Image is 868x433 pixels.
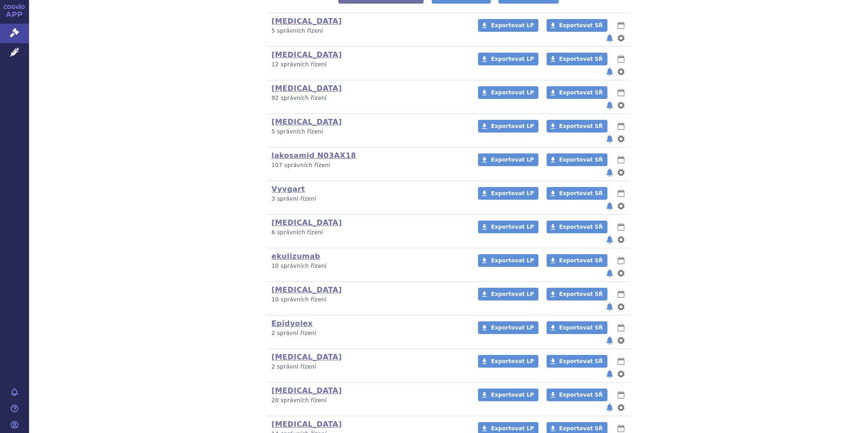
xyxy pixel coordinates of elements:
button: lhůty [616,54,626,64]
button: lhůty [616,121,626,132]
button: lhůty [616,20,626,31]
span: Exportovat SŘ [559,56,603,62]
span: Exportovat SŘ [559,89,603,96]
span: Exportovat LP [491,392,534,398]
button: notifikace [605,402,614,413]
button: lhůty [616,356,626,367]
button: nastavení [616,167,626,178]
button: nastavení [616,335,626,346]
a: [MEDICAL_DATA] [271,218,342,227]
span: Exportovat SŘ [559,190,603,197]
a: Exportovat SŘ [547,288,607,300]
button: nastavení [616,66,626,77]
p: 20 správních řízení [271,397,466,404]
span: Exportovat LP [491,89,534,96]
a: Exportovat LP [478,221,538,233]
button: notifikace [605,66,614,77]
span: Exportovat SŘ [559,325,603,331]
a: [MEDICAL_DATA] [271,50,342,59]
a: Exportovat SŘ [547,254,607,267]
button: nastavení [616,402,626,413]
span: Exportovat LP [491,56,534,62]
a: Exportovat SŘ [547,19,607,32]
a: [MEDICAL_DATA] [271,118,342,126]
a: Exportovat SŘ [547,120,607,133]
p: 12 správních řízení [271,61,466,69]
button: notifikace [605,234,614,245]
a: Exportovat LP [478,321,538,334]
p: 107 správních řízení [271,162,466,169]
button: notifikace [605,100,614,111]
span: Exportovat LP [491,123,534,129]
button: notifikace [605,301,614,312]
p: 2 správní řízení [271,363,466,371]
a: Vyvgart [271,185,305,193]
p: 5 správních řízení [271,128,466,136]
a: Exportovat SŘ [547,321,607,334]
span: Exportovat SŘ [559,157,603,163]
span: Exportovat SŘ [559,123,603,129]
a: ekulizumab [271,252,320,261]
a: [MEDICAL_DATA] [271,285,342,294]
button: notifikace [605,369,614,379]
button: lhůty [616,389,626,400]
a: [MEDICAL_DATA] [271,17,342,25]
span: Exportovat SŘ [559,291,603,297]
button: lhůty [616,322,626,333]
span: Exportovat LP [491,257,534,264]
span: Exportovat LP [491,291,534,297]
a: [MEDICAL_DATA] [271,386,342,395]
span: Exportovat LP [491,358,534,364]
a: Exportovat LP [478,120,538,133]
span: Exportovat SŘ [559,224,603,230]
a: Exportovat LP [478,389,538,401]
button: notifikace [605,167,614,178]
p: 92 správních řízení [271,94,466,102]
a: Exportovat LP [478,187,538,200]
span: Exportovat SŘ [559,392,603,398]
a: Epidyolex [271,319,313,328]
a: Exportovat SŘ [547,86,607,99]
span: Exportovat LP [491,325,534,331]
p: 2 správní řízení [271,330,466,337]
span: Exportovat SŘ [559,425,603,432]
a: Exportovat LP [478,19,538,32]
button: notifikace [605,33,614,44]
button: lhůty [616,255,626,266]
button: nastavení [616,133,626,144]
button: notifikace [605,335,614,346]
p: 3 správní řízení [271,195,466,203]
a: Exportovat LP [478,86,538,99]
span: Exportovat SŘ [559,257,603,264]
button: nastavení [616,201,626,212]
span: Exportovat LP [491,190,534,197]
button: nastavení [616,33,626,44]
a: [MEDICAL_DATA] [271,353,342,361]
a: Exportovat SŘ [547,221,607,233]
a: Exportovat SŘ [547,355,607,368]
p: 6 správních řízení [271,229,466,236]
span: Exportovat SŘ [559,22,603,29]
a: Exportovat LP [478,288,538,300]
button: nastavení [616,369,626,379]
a: Exportovat LP [478,53,538,65]
a: lakosamid N03AX18 [271,151,356,160]
button: lhůty [616,154,626,165]
a: Exportovat LP [478,254,538,267]
button: nastavení [616,301,626,312]
a: Exportovat SŘ [547,389,607,401]
span: Exportovat LP [491,425,534,432]
button: notifikace [605,268,614,279]
button: nastavení [616,268,626,279]
button: notifikace [605,133,614,144]
button: lhůty [616,188,626,199]
span: Exportovat LP [491,224,534,230]
button: nastavení [616,100,626,111]
p: 10 správních řízení [271,262,466,270]
span: Exportovat LP [491,157,534,163]
span: Exportovat LP [491,22,534,29]
button: lhůty [616,289,626,300]
a: Exportovat LP [478,355,538,368]
a: [MEDICAL_DATA] [271,84,342,93]
a: Exportovat LP [478,153,538,166]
